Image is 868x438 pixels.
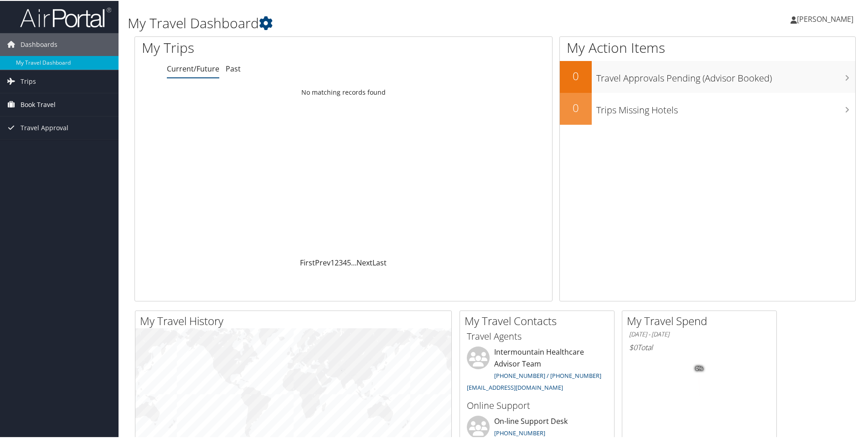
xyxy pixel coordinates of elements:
[494,428,545,436] a: [PHONE_NUMBER]
[797,13,853,23] span: [PERSON_NAME]
[356,257,372,267] a: Next
[560,37,855,56] h1: My Action Items
[629,341,770,351] h6: Total
[300,257,315,267] a: First
[560,92,855,124] a: 0Trips Missing Hotels
[372,257,387,267] a: Last
[167,63,219,73] a: Current/Future
[142,37,372,56] h1: My Trips
[560,67,592,83] h2: 0
[596,98,855,116] h3: Trips Missing Hotels
[21,69,36,92] span: Trips
[128,13,618,32] h1: My Travel Dashboard
[467,398,607,411] h3: Online Support
[465,312,614,328] h2: My Travel Contacts
[696,365,703,371] tspan: 0%
[560,60,855,92] a: 0Travel Approvals Pending (Advisor Booked)
[596,66,855,84] h3: Travel Approvals Pending (Advisor Booked)
[627,312,776,328] h2: My Travel Spend
[20,6,111,27] img: airportal-logo.png
[462,346,612,394] li: Intermountain Healthcare Advisor Team
[467,329,607,342] h3: Travel Agents
[560,99,592,115] h2: 0
[226,63,241,73] a: Past
[790,5,863,32] a: [PERSON_NAME]
[629,329,770,338] h6: [DATE] - [DATE]
[339,257,343,267] a: 3
[629,341,637,351] span: $0
[467,382,563,391] a: [EMAIL_ADDRESS][DOMAIN_NAME]
[347,257,351,267] a: 5
[494,371,601,379] a: [PHONE_NUMBER] / [PHONE_NUMBER]
[21,92,56,115] span: Book Travel
[21,116,68,138] span: Travel Approval
[140,312,451,328] h2: My Travel History
[335,257,339,267] a: 2
[315,257,331,267] a: Prev
[351,257,356,267] span: …
[135,83,552,100] td: No matching records found
[21,32,57,55] span: Dashboards
[343,257,347,267] a: 4
[331,257,335,267] a: 1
